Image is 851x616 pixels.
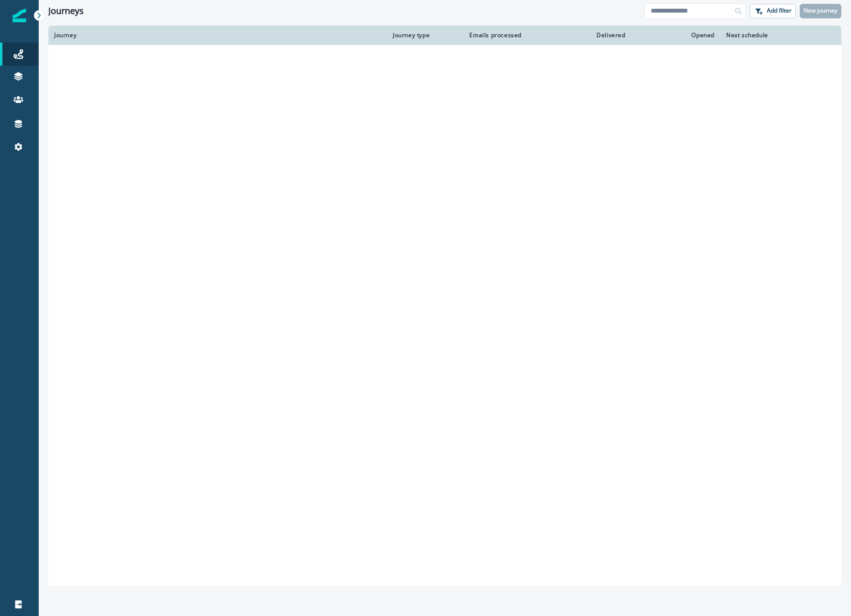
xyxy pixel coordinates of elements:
div: Emails processed [465,31,522,39]
p: Add filter [767,7,791,14]
p: New journey [804,7,837,14]
div: Journey [54,31,381,39]
div: Journey type [393,31,454,39]
img: Inflection [13,9,26,22]
button: Add filter [750,4,796,18]
div: Delivered [533,31,626,39]
div: Next schedule [726,31,811,39]
button: New journey [800,4,841,18]
div: Opened [637,31,715,39]
h1: Journeys [48,6,84,16]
